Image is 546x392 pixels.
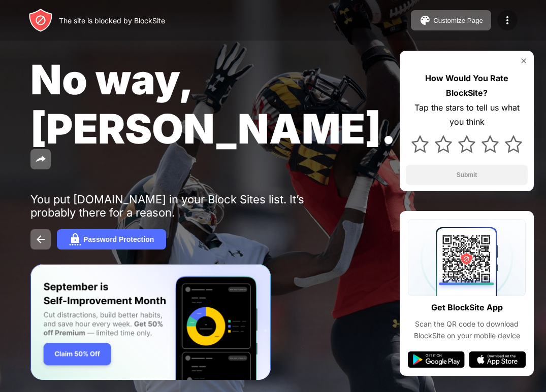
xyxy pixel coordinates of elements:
iframe: Banner [30,264,271,380]
img: share.svg [35,153,47,165]
div: You put [DOMAIN_NAME] in your Block Sites list. It’s probably there for a reason. [30,193,344,219]
div: Password Protection [83,235,154,243]
img: star.svg [435,135,452,153]
img: password.svg [69,233,81,245]
div: The site is blocked by BlockSite [59,16,165,25]
img: star.svg [481,135,499,153]
button: Password Protection [57,229,166,250]
img: app-store.svg [469,351,526,368]
img: pallet.svg [419,14,431,26]
button: Submit [406,165,528,185]
div: How Would You Rate BlockSite? [406,71,528,100]
span: No way, [PERSON_NAME]. [30,55,396,153]
img: star.svg [505,135,522,153]
div: Get BlockSite App [431,300,503,315]
div: Tap the stars to tell us what you think [406,100,528,130]
img: star.svg [411,135,429,153]
img: header-logo.svg [28,8,53,32]
div: Customize Page [433,17,483,24]
img: menu-icon.svg [501,14,513,26]
img: star.svg [458,135,475,153]
div: Scan the QR code to download BlockSite on your mobile device [408,318,526,341]
img: google-play.svg [408,351,465,368]
img: rate-us-close.svg [520,57,528,65]
button: Customize Page [411,10,491,30]
img: back.svg [35,233,47,245]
